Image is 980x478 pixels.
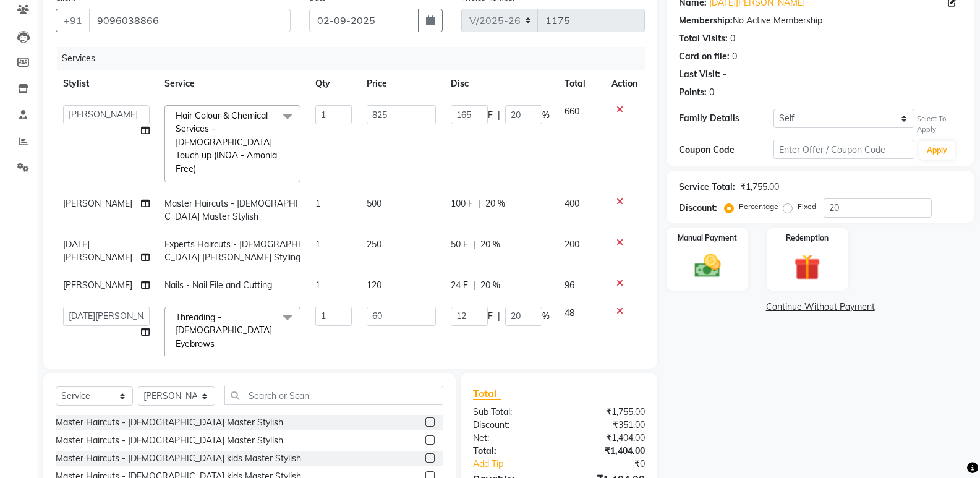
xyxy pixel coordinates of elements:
span: 250 [367,239,381,250]
div: Master Haircuts - [DEMOGRAPHIC_DATA] kids Master Stylish [56,452,301,465]
span: 20 % [480,279,500,292]
span: % [542,310,550,323]
span: 1 [315,239,320,250]
img: _cash.svg [686,251,729,281]
span: [PERSON_NAME] [63,198,132,209]
div: Family Details [679,112,773,125]
div: Sub Total: [464,406,559,419]
div: ₹1,755.00 [559,406,654,419]
div: Membership: [679,14,733,27]
span: Hair Colour & Chemical Services - [DEMOGRAPHIC_DATA] Touch up (INOA - Amonia Free) [176,110,277,174]
span: | [478,197,480,210]
a: x [196,163,202,174]
span: 48 [565,307,574,318]
div: - [723,68,726,81]
span: 20 % [485,197,505,210]
div: ₹1,404.00 [559,432,654,445]
span: 400 [565,198,579,209]
label: Manual Payment [678,233,737,244]
div: Total Visits: [679,32,728,45]
div: Service Total: [679,181,735,194]
div: Discount: [679,202,717,215]
th: Service [157,70,308,98]
img: _gift.svg [786,251,829,284]
div: 0 [730,32,735,45]
span: [PERSON_NAME] [63,280,132,291]
label: Percentage [739,201,778,212]
div: Total: [464,445,559,458]
span: 96 [565,280,574,291]
a: x [215,338,220,349]
span: 500 [367,198,381,209]
div: ₹351.00 [559,419,654,432]
div: Coupon Code [679,143,773,156]
div: Net: [464,432,559,445]
span: | [498,310,500,323]
span: F [488,310,493,323]
div: Points: [679,86,707,99]
span: % [542,109,550,122]
span: Experts Haircuts - [DEMOGRAPHIC_DATA] [PERSON_NAME] Styling [164,239,300,263]
span: [DATE][PERSON_NAME] [63,239,132,263]
div: ₹1,404.00 [559,445,654,458]
th: Total [557,70,605,98]
div: Last Visit: [679,68,720,81]
button: Apply [919,141,955,160]
div: ₹0 [575,458,654,471]
th: Stylist [56,70,157,98]
th: Action [604,70,645,98]
th: Qty [308,70,359,98]
span: 1 [315,280,320,291]
span: F [488,109,493,122]
div: Services [57,47,654,70]
span: Total [473,387,501,400]
span: 50 F [451,238,468,251]
span: Master Haircuts - [DEMOGRAPHIC_DATA] Master Stylish [164,198,298,222]
div: No Active Membership [679,14,961,27]
button: +91 [56,9,90,32]
span: 20 % [480,238,500,251]
span: 120 [367,280,381,291]
div: 0 [732,50,737,63]
label: Redemption [786,233,829,244]
span: | [473,238,475,251]
input: Search or Scan [224,386,443,405]
div: ₹1,755.00 [740,181,779,194]
div: Master Haircuts - [DEMOGRAPHIC_DATA] Master Stylish [56,434,283,447]
div: Master Haircuts - [DEMOGRAPHIC_DATA] Master Stylish [56,416,283,429]
a: Add Tip [464,458,575,471]
span: 660 [565,106,579,117]
label: Fixed [798,201,816,212]
input: Enter Offer / Coupon Code [773,140,914,159]
span: 24 F [451,279,468,292]
span: Nails - Nail File and Cutting [164,280,272,291]
span: 100 F [451,197,473,210]
input: Search by Name/Mobile/Email/Code [89,9,291,32]
th: Price [359,70,443,98]
th: Disc [443,70,557,98]
div: Discount: [464,419,559,432]
div: 0 [709,86,714,99]
span: 200 [565,239,579,250]
span: | [473,279,475,292]
span: Threading - [DEMOGRAPHIC_DATA] Eyebrows [176,312,272,349]
div: Card on file: [679,50,730,63]
a: Continue Without Payment [669,301,971,314]
span: 1 [315,198,320,209]
div: Select To Apply [917,114,961,135]
span: | [498,109,500,122]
